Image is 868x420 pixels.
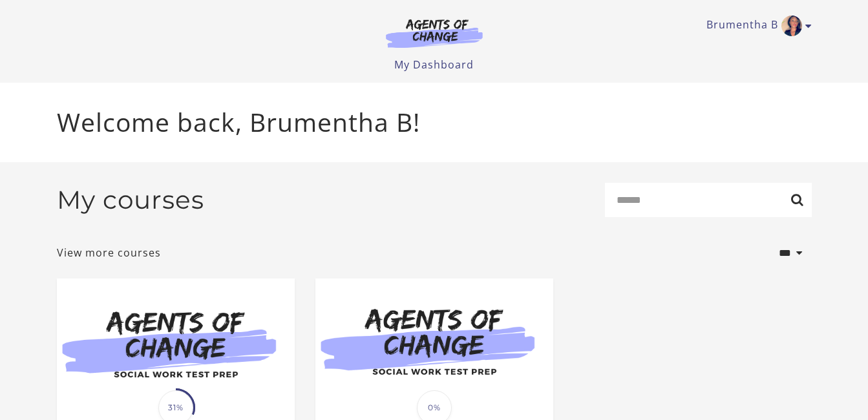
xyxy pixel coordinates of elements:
img: Agents of Change Logo [372,18,496,48]
a: My Dashboard [394,58,474,72]
p: Welcome back, Brumentha B! [57,103,812,142]
a: Toggle menu [706,16,805,36]
h2: My courses [57,185,204,215]
a: View more courses [57,245,161,260]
